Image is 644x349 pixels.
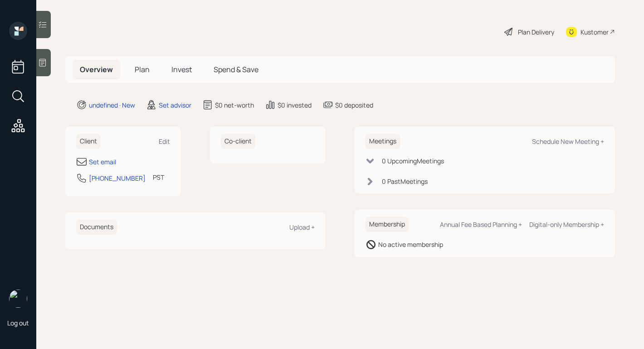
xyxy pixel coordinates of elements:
[378,240,443,249] div: No active membership
[366,217,409,232] h6: Membership
[215,100,254,110] div: $0 net-worth
[335,100,373,110] div: $0 deposited
[214,64,259,74] span: Spend & Save
[159,137,170,146] div: Edit
[278,100,312,110] div: $0 invested
[382,177,428,186] div: 0 Past Meeting s
[135,64,150,74] span: Plan
[581,27,609,37] div: Kustomer
[9,290,27,308] img: robby-grisanti-headshot.png
[76,134,101,149] h6: Client
[366,134,400,149] h6: Meetings
[89,157,116,167] div: Set email
[518,27,554,37] div: Plan Delivery
[80,64,113,74] span: Overview
[7,319,29,327] div: Log out
[221,134,255,149] h6: Co-client
[159,100,191,110] div: Set advisor
[76,220,117,235] h6: Documents
[289,223,315,231] div: Upload +
[532,137,604,146] div: Schedule New Meeting +
[153,172,164,182] div: PST
[440,220,522,229] div: Annual Fee Based Planning +
[171,64,192,74] span: Invest
[529,220,604,229] div: Digital-only Membership +
[382,156,444,166] div: 0 Upcoming Meeting s
[89,173,146,183] div: [PHONE_NUMBER]
[89,100,135,110] div: undefined · New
